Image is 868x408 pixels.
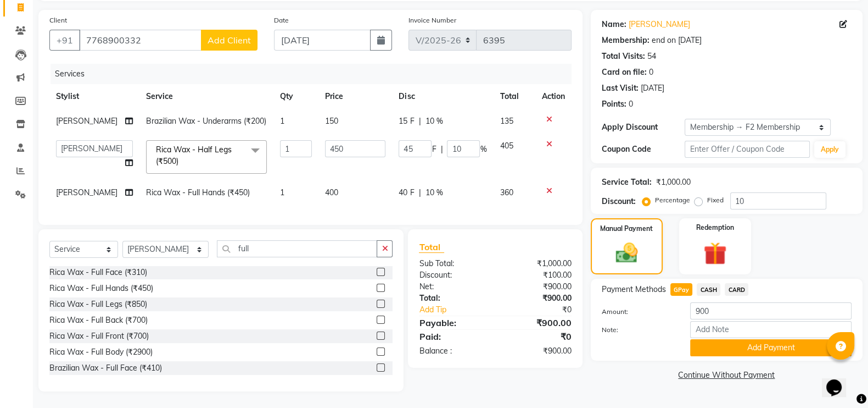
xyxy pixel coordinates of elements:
div: 0 [629,98,633,110]
div: ₹1,000.00 [656,177,691,188]
div: Services [51,64,580,84]
label: Fixed [707,195,724,205]
a: [PERSON_NAME] [629,19,690,30]
span: 40 F [399,187,414,199]
label: Invoice Number [408,15,456,25]
div: Name: [602,19,626,30]
label: Amount: [593,307,682,317]
div: ₹900.00 [495,281,580,293]
span: [PERSON_NAME] [56,116,117,126]
div: Card on file: [602,67,647,78]
input: Enter Offer / Coupon Code [685,141,810,158]
iframe: chat widget [822,364,857,397]
div: Discount: [411,269,495,281]
button: Apply [814,141,845,158]
div: Total Visits: [602,51,645,62]
span: 1 [280,188,284,197]
div: Rica Wax - Full Body (₹2900) [49,346,153,358]
span: CASH [697,283,720,296]
span: Payment Methods [602,284,666,295]
input: Amount [690,302,852,319]
label: Redemption [696,223,734,233]
span: 400 [325,188,338,197]
label: Client [49,15,67,25]
div: end on [DATE] [652,35,702,46]
span: Rica Wax - Full Hands (₹450) [146,188,250,197]
img: _gift.svg [696,239,733,268]
div: Rica Wax - Full Hands (₹450) [49,283,153,294]
span: 150 [325,116,338,126]
div: ₹100.00 [495,269,580,281]
div: Sub Total: [411,258,495,269]
div: ₹900.00 [495,316,580,329]
div: Service Total: [602,177,652,188]
input: Search or Scan [217,240,378,257]
div: Payable: [411,316,495,329]
th: Service [139,84,273,109]
span: [PERSON_NAME] [56,188,117,197]
div: 54 [647,51,656,62]
span: 10 % [425,115,443,127]
label: Manual Payment [600,224,653,234]
div: Total: [411,293,495,304]
span: 10 % [425,187,443,199]
span: 360 [500,188,513,197]
div: ₹0 [509,304,580,316]
div: Apply Discount [602,122,685,133]
th: Total [493,84,535,109]
div: 0 [649,67,653,78]
span: % [480,144,486,155]
th: Stylist [49,84,139,109]
th: Disc [392,84,493,109]
div: Coupon Code [602,144,685,155]
input: Add Note [690,321,852,338]
div: Rica Wax - Full Back (₹700) [49,315,148,326]
div: Paid: [411,330,495,343]
div: Rica Wax - Full Legs (₹850) [49,299,147,310]
div: Balance : [411,345,495,357]
div: Points: [602,98,626,110]
div: ₹900.00 [495,293,580,304]
span: 135 [500,116,513,126]
span: 15 F [399,115,414,127]
label: Date [274,15,289,25]
div: Rica Wax - Full Front (₹700) [49,330,149,342]
input: Search by Name/Mobile/Email/Code [79,30,201,51]
div: [DATE] [641,82,664,94]
img: _cash.svg [609,240,645,266]
div: Net: [411,281,495,293]
span: Total [419,241,444,253]
span: CARD [725,283,748,296]
a: Add Tip [411,304,509,316]
button: +91 [49,30,80,51]
button: Add Client [201,30,257,51]
th: Qty [273,84,318,109]
th: Action [535,84,572,109]
span: | [418,115,421,127]
span: 405 [500,141,513,151]
span: GPay [670,283,693,296]
label: Percentage [655,195,690,205]
span: F [432,144,436,155]
button: Add Payment [690,339,852,356]
span: Rica Wax - Half Legs (₹500) [156,145,232,166]
div: Discount: [602,196,636,207]
th: Price [318,84,392,109]
span: Brazilian Wax - Underarms (₹200) [146,116,266,126]
span: Add Client [208,35,251,46]
span: | [440,144,443,155]
div: ₹1,000.00 [495,258,580,269]
div: ₹900.00 [495,345,580,357]
div: Last Visit: [602,82,639,94]
div: ₹0 [495,330,580,343]
label: Note: [593,325,682,335]
div: Membership: [602,35,649,46]
div: Rica Wax - Full Face (₹310) [49,267,147,278]
div: Brazilian Wax - Full Face (₹410) [49,362,162,374]
span: | [418,187,421,199]
a: Continue Without Payment [593,370,860,381]
a: x [178,156,183,166]
span: 1 [280,116,284,126]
